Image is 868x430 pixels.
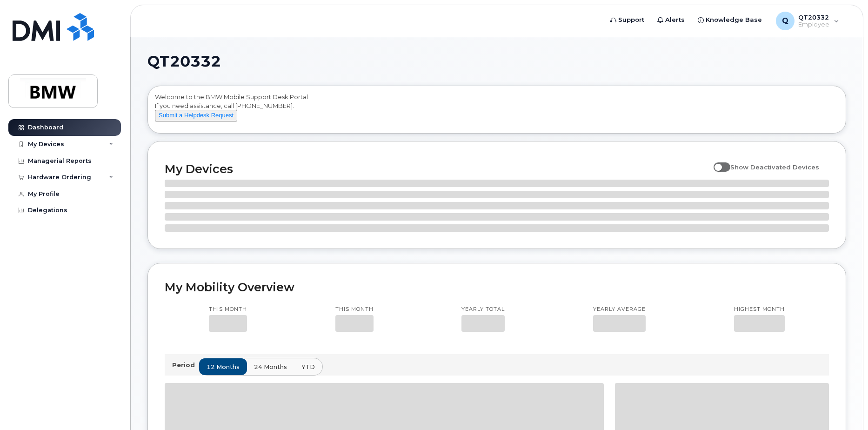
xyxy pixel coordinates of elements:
div: Welcome to the BMW Mobile Support Desk Portal If you need assistance, call [PHONE_NUMBER]. [155,93,839,130]
span: YTD [301,363,315,371]
p: Yearly total [461,306,505,313]
p: Highest month [734,306,785,313]
span: 24 months [254,363,287,371]
h2: My Devices [165,162,709,176]
span: Show Deactivated Devices [730,163,819,171]
button: Submit a Helpdesk Request [155,110,237,121]
a: Submit a Helpdesk Request [155,111,237,119]
span: QT20332 [147,54,221,68]
p: This month [335,306,374,313]
p: Period [172,361,199,370]
input: Show Deactivated Devices [714,158,721,166]
p: This month [209,306,247,313]
p: Yearly average [593,306,646,313]
h2: My Mobility Overview [165,280,829,294]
